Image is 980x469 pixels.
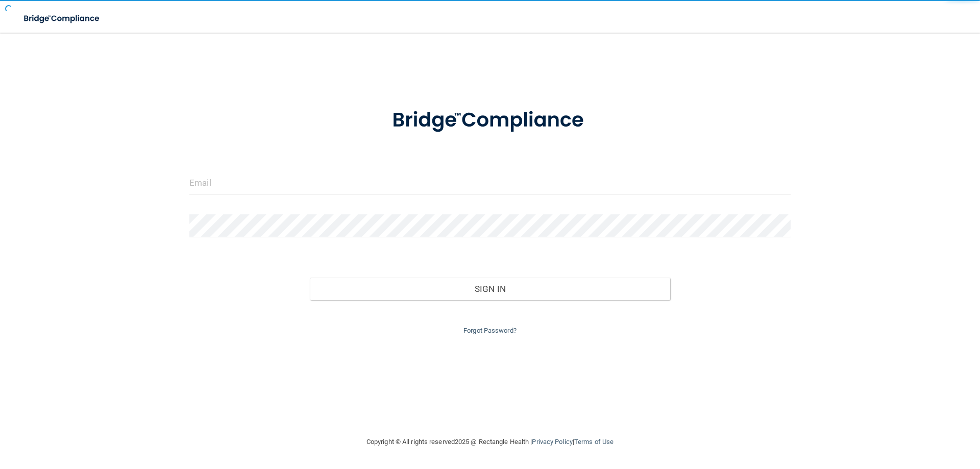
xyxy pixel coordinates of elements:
a: Forgot Password? [463,327,517,334]
div: Copyright © All rights reserved 2025 @ Rectangle Health | | [304,426,676,458]
a: Terms of Use [574,438,614,446]
button: Sign In [310,278,671,300]
img: bridge_compliance_login_screen.278c3ca4.svg [371,94,609,147]
input: Email [189,171,791,194]
a: Privacy Policy [532,438,572,446]
img: bridge_compliance_login_screen.278c3ca4.svg [15,8,109,29]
